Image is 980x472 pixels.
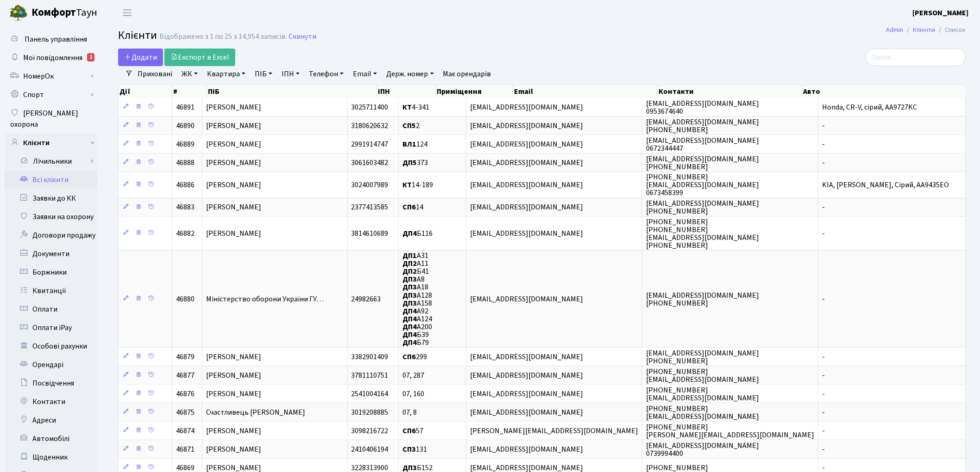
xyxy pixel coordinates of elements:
span: [PHONE_NUMBER] [EMAIL_ADDRESS][DOMAIN_NAME] [646,385,759,403]
span: Таун [31,5,97,21]
a: ЖК [178,66,201,82]
span: 299 [402,352,427,362]
span: 3025711400 [352,102,389,112]
span: [PERSON_NAME] [206,121,261,131]
span: 3781110751 [352,370,389,380]
a: Квитанції [5,282,97,300]
span: [PHONE_NUMBER] [EMAIL_ADDRESS][DOMAIN_NAME] 0673458399 [646,172,759,198]
span: [EMAIL_ADDRESS][DOMAIN_NAME] [470,389,583,399]
a: Контакти [5,392,97,411]
b: ДП3 [402,298,417,308]
span: [EMAIL_ADDRESS][DOMAIN_NAME] [470,228,583,239]
span: 14 [402,202,423,213]
a: Має орендарів [440,66,495,82]
b: КТ [402,180,412,190]
span: [EMAIL_ADDRESS][DOMAIN_NAME] [PHONE_NUMBER] [646,117,759,135]
span: [PERSON_NAME][EMAIL_ADDRESS][DOMAIN_NAME] [470,426,638,436]
span: [EMAIL_ADDRESS][DOMAIN_NAME] [470,352,583,362]
a: Орендарі [5,356,97,374]
span: [EMAIL_ADDRESS][DOMAIN_NAME] [470,370,583,380]
span: 07, 160 [402,389,424,399]
a: Експорт в Excel [164,49,235,66]
span: 46891 [176,102,195,112]
b: ДП4 [402,337,417,348]
a: Телефон [305,66,347,82]
span: Додати [124,52,157,62]
span: [EMAIL_ADDRESS][DOMAIN_NAME] [PHONE_NUMBER] [646,290,759,308]
span: - [822,352,825,362]
span: 46888 [176,158,195,168]
th: Приміщення [436,85,514,98]
span: 373 [402,158,428,168]
span: [EMAIL_ADDRESS][DOMAIN_NAME] [470,121,583,131]
span: [PHONE_NUMBER] [PERSON_NAME][EMAIL_ADDRESS][DOMAIN_NAME] [646,422,814,440]
span: 24982663 [352,294,381,304]
input: Пошук... [866,49,966,66]
b: СП6 [402,352,416,362]
b: ДП4 [402,306,417,316]
span: [PERSON_NAME] [206,370,261,380]
b: ДП3 [402,274,417,284]
span: 46875 [176,407,195,417]
span: 2 [402,121,420,131]
span: [PHONE_NUMBER] [PHONE_NUMBER] [EMAIL_ADDRESS][DOMAIN_NAME] [PHONE_NUMBER] [646,217,759,251]
span: Міністерство оборони України ГУ… [206,294,324,304]
img: logo.png [9,4,28,22]
b: КТ [402,102,412,112]
span: 46879 [176,352,195,362]
th: Авто [803,85,967,98]
span: Мої повідомлення [23,53,82,63]
b: ДП2 [402,266,417,276]
span: 2410406194 [352,444,389,454]
span: [EMAIL_ADDRESS][DOMAIN_NAME] 0672344447 [646,135,759,153]
span: 57 [402,426,423,436]
span: - [822,139,825,149]
span: 46874 [176,426,195,436]
a: Admin [886,25,904,35]
span: 3061603482 [352,158,389,168]
span: Панель управління [25,34,87,44]
span: 07, 8 [402,407,417,417]
span: 46890 [176,121,195,131]
a: [PERSON_NAME] [913,7,969,18]
b: [PERSON_NAME] [913,8,969,18]
span: 3098216722 [352,426,389,436]
span: [EMAIL_ADDRESS][DOMAIN_NAME] 0953674640 [646,98,759,116]
span: [PERSON_NAME] [206,158,261,168]
a: Боржники [5,263,97,282]
a: Клієнти [5,134,97,152]
a: Особові рахунки [5,337,97,356]
a: Щоденник [5,448,97,466]
span: [PERSON_NAME] [206,180,261,190]
span: [PERSON_NAME] [206,139,261,149]
a: Оплати [5,300,97,319]
span: - [822,158,825,168]
a: Документи [5,245,97,263]
span: 2991914747 [352,139,389,149]
b: ДП4 [402,314,417,324]
span: [EMAIL_ADDRESS][DOMAIN_NAME] [PHONE_NUMBER] [646,154,759,172]
span: [EMAIL_ADDRESS][DOMAIN_NAME] 0739994400 [646,441,759,459]
th: # [172,85,207,98]
div: 1 [87,53,94,61]
span: [EMAIL_ADDRESS][DOMAIN_NAME] [PHONE_NUMBER] [646,348,759,366]
span: Honda, CR-V, сірий, AA9727KC [822,102,917,112]
th: Email [513,85,658,98]
a: Заявки до КК [5,189,97,208]
a: Держ. номер [383,66,437,82]
span: [PERSON_NAME] [206,426,261,436]
span: [EMAIL_ADDRESS][DOMAIN_NAME] [470,407,583,417]
span: 46880 [176,294,195,304]
b: ДП5 [402,158,417,168]
b: Комфорт [31,5,76,20]
a: Додати [118,49,163,66]
span: 46871 [176,444,195,454]
span: [EMAIL_ADDRESS][DOMAIN_NAME] [PHONE_NUMBER] [646,198,759,216]
a: Оплати iPay [5,319,97,337]
span: [PERSON_NAME] [206,389,261,399]
span: [PERSON_NAME] [206,228,261,239]
b: ВЛ1 [402,139,416,149]
li: Список [936,25,966,35]
a: Клієнти [913,25,936,35]
th: Дії [119,85,172,98]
